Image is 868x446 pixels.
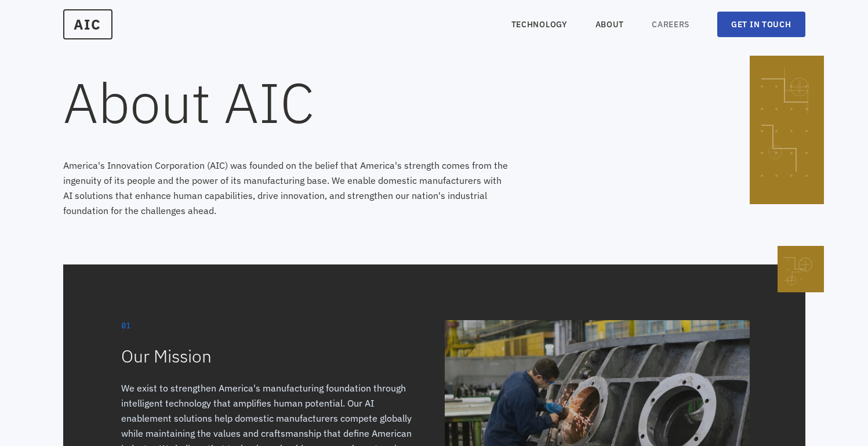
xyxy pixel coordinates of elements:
[717,12,805,37] a: GET IN TOUCH
[121,346,426,367] h3: Our Mission
[595,19,624,30] a: ABOUT
[63,9,112,39] a: AIC
[511,19,568,30] a: TECHNOLOGY
[121,320,426,332] div: 01
[63,158,509,218] p: America's Innovation Corporation (AIC) was founded on the belief that America's strength comes fr...
[652,19,689,30] a: CAREERS
[63,74,805,130] h1: About AIC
